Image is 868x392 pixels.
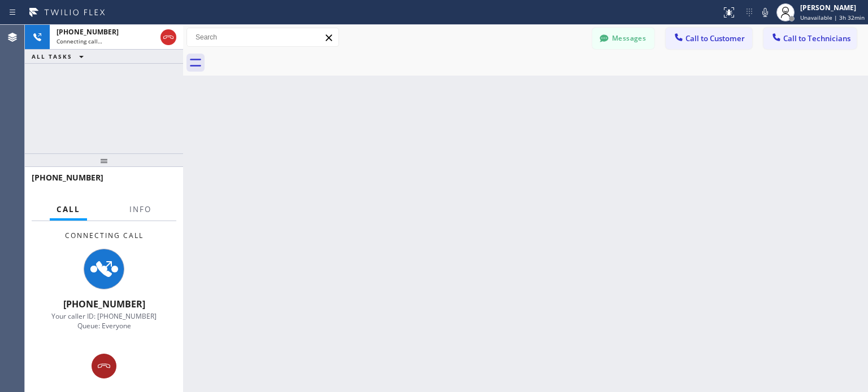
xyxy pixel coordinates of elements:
[800,3,865,12] div: [PERSON_NAME]
[783,33,850,43] span: Call to Technicians
[800,14,865,21] span: Unavailable | 3h 32min
[592,28,654,49] button: Messages
[50,199,87,221] button: Call
[57,27,119,37] span: [PHONE_NUMBER]
[32,172,103,183] span: [PHONE_NUMBER]
[123,199,158,221] button: Info
[32,52,72,60] span: ALL TASKS
[187,28,338,46] input: Search
[757,5,773,20] button: Mute
[65,231,144,240] span: Connecting Call
[160,29,176,45] button: Hang up
[92,354,116,378] button: Hang up
[763,28,857,49] button: Call to Technicians
[63,298,145,310] span: [PHONE_NUMBER]
[129,204,151,214] span: Info
[666,28,752,49] button: Call to Customer
[685,33,745,43] span: Call to Customer
[57,37,102,45] span: Connecting call…
[25,50,95,63] button: ALL TASKS
[51,311,157,331] span: Your caller ID: [PHONE_NUMBER] Queue: Everyone
[57,204,80,214] span: Call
